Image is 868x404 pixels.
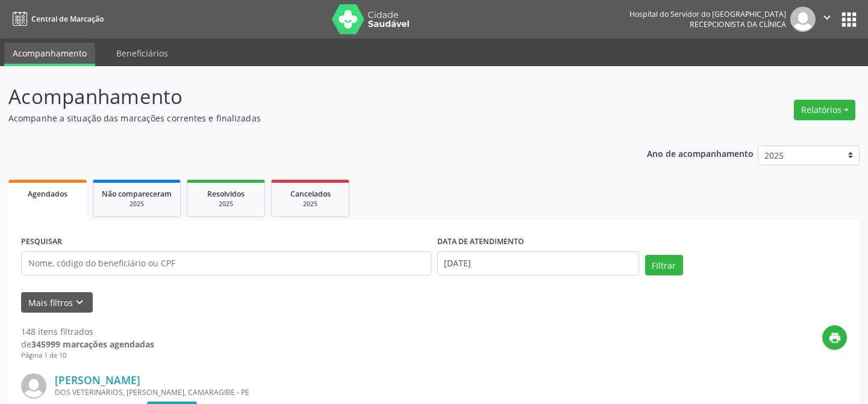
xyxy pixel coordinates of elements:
[21,325,154,338] div: 148 itens filtrados
[8,9,104,29] a: Central de Marcação
[645,255,683,275] button: Filtrar
[816,7,838,32] button: 
[31,338,154,350] strong: 345999 marcações agendadas
[55,387,666,397] div: DOS VETERINARIOS, [PERSON_NAME], CAMARAGIBE - PE
[8,112,604,124] p: Acompanhe a situação das marcações correntes e finalizadas
[437,233,524,251] label: DATA DE ATENDIMENTO
[21,373,46,399] img: img
[280,200,340,209] div: 2025
[21,251,431,275] input: Nome, código do beneficiário ou CPF
[828,331,841,344] i: print
[437,251,639,275] input: Selecione um intervalo
[21,292,93,313] button: Mais filtroskeyboard_arrow_down
[647,145,754,161] p: Ano de acompanhamento
[690,19,786,29] span: Recepcionista da clínica
[102,189,172,199] span: Não compareceram
[794,100,855,120] button: Relatórios
[8,82,604,112] p: Acompanhamento
[21,350,154,361] div: Página 1 de 10
[838,9,860,30] button: apps
[28,189,67,199] span: Agendados
[196,200,256,209] div: 2025
[629,9,786,19] div: Hospital do Servidor do [GEOGRAPHIC_DATA]
[55,373,140,387] a: [PERSON_NAME]
[108,43,176,64] a: Beneficiários
[21,233,62,251] label: PESQUISAR
[31,14,104,24] span: Central de Marcação
[207,189,245,199] span: Resolvidos
[790,7,816,32] img: img
[820,11,834,24] i: 
[822,325,847,350] button: print
[4,43,95,66] a: Acompanhamento
[21,338,154,350] div: de
[102,200,172,209] div: 2025
[73,296,86,309] i: keyboard_arrow_down
[290,189,331,199] span: Cancelados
